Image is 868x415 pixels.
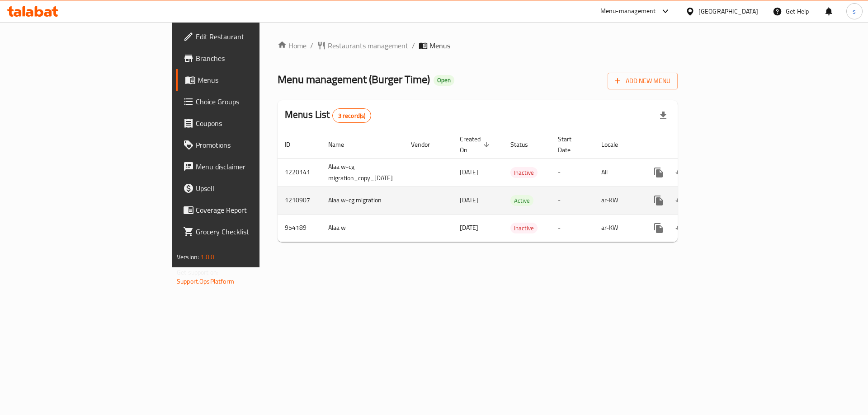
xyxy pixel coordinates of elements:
[434,75,454,86] div: Open
[594,187,641,214] td: ar-KW
[510,168,538,178] span: Inactive
[278,40,678,51] nav: breadcrumb
[460,222,478,233] span: [DATE]
[601,139,630,150] span: Locale
[600,6,656,17] div: Menu-management
[412,40,415,51] li: /
[177,275,234,287] a: Support.OpsPlatform
[648,162,670,183] button: more
[196,205,310,215] span: Coverage Report
[196,118,310,129] span: Coupons
[321,187,404,214] td: Alaa w-cg migration
[177,266,218,278] span: Get support on:
[460,166,478,178] span: [DATE]
[196,183,310,194] span: Upsell
[196,226,310,237] span: Grocery Checklist
[333,112,371,120] span: 3 record(s)
[196,161,310,172] span: Menu disclaimer
[551,214,594,242] td: -
[198,75,310,85] span: Menus
[670,217,691,239] button: Change Status
[196,140,310,150] span: Promotions
[176,91,317,112] a: Choice Groups
[321,214,404,242] td: Alaa w
[278,69,430,89] span: Menu management ( Burger Time )
[411,139,442,150] span: Vendor
[176,69,317,91] a: Menus
[285,108,371,123] h2: Menus List
[321,158,404,187] td: Alaa w-cg migration_copy_[DATE]
[641,131,742,159] th: Actions
[278,131,742,242] table: enhanced table
[670,162,691,183] button: Change Status
[698,6,758,16] div: [GEOGRAPHIC_DATA]
[196,53,310,64] span: Branches
[285,139,302,150] span: ID
[176,199,317,221] a: Coverage Report
[196,31,310,42] span: Edit Restaurant
[317,40,408,51] a: Restaurants management
[332,108,372,123] div: Total records count
[176,26,317,47] a: Edit Restaurant
[648,190,670,211] button: more
[176,47,317,69] a: Branches
[328,40,408,51] span: Restaurants management
[648,217,670,239] button: more
[328,139,356,150] span: Name
[551,158,594,187] td: -
[196,96,310,107] span: Choice Groups
[176,221,317,242] a: Grocery Checklist
[460,194,478,206] span: [DATE]
[853,6,856,16] span: s
[434,76,454,84] span: Open
[594,214,641,242] td: ar-KW
[176,156,317,177] a: Menu disclaimer
[200,251,214,263] span: 1.0.0
[176,112,317,134] a: Coupons
[460,134,492,155] span: Created On
[510,223,538,233] span: Inactive
[510,196,533,206] span: Active
[551,187,594,214] td: -
[615,75,670,87] span: Add New Menu
[176,177,317,199] a: Upsell
[176,134,317,156] a: Promotions
[177,251,199,263] span: Version:
[608,73,678,89] button: Add New Menu
[594,158,641,187] td: All
[558,134,583,155] span: Start Date
[652,105,674,126] div: Export file
[429,40,450,51] span: Menus
[510,139,540,150] span: Status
